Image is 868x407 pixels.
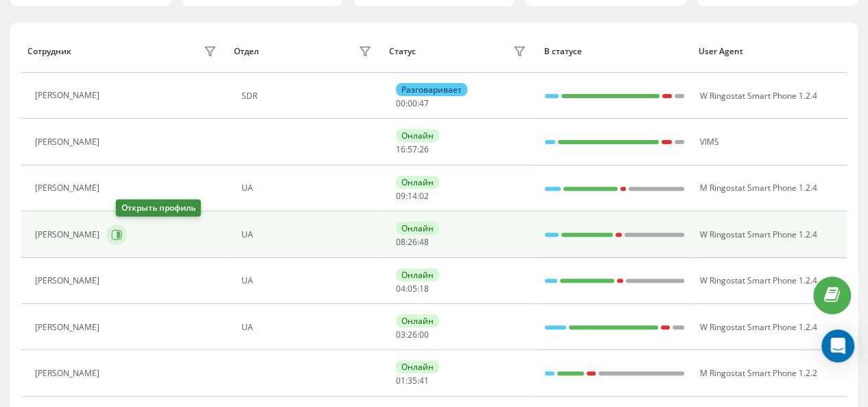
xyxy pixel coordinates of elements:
[419,375,429,386] span: 41
[419,236,429,248] span: 48
[408,283,417,294] span: 05
[396,236,406,248] span: 08
[234,47,259,56] div: Отдел
[408,329,417,340] span: 26
[396,375,406,386] span: 01
[396,145,429,154] div: : :
[35,276,103,286] div: [PERSON_NAME]
[396,283,406,294] span: 04
[419,283,429,294] span: 18
[35,369,103,378] div: [PERSON_NAME]
[242,230,375,240] div: UA
[419,329,429,340] span: 00
[408,143,417,155] span: 57
[396,222,439,235] div: Онлайн
[396,99,429,108] div: : :
[821,329,854,362] div: Open Intercom Messenger
[35,137,103,147] div: [PERSON_NAME]
[408,190,417,202] span: 14
[396,83,467,96] div: Разговаривает
[396,129,439,142] div: Онлайн
[699,321,817,333] span: W Ringostat Smart Phone 1.2.4
[35,230,103,240] div: [PERSON_NAME]
[396,191,429,201] div: : :
[35,323,103,332] div: [PERSON_NAME]
[699,182,817,194] span: M Ringostat Smart Phone 1.2.4
[396,376,429,386] div: : :
[699,229,817,240] span: W Ringostat Smart Phone 1.2.4
[396,284,429,294] div: : :
[27,47,71,56] div: Сотрудник
[408,236,417,248] span: 26
[396,143,406,155] span: 16
[396,329,406,340] span: 03
[699,90,817,102] span: W Ringostat Smart Phone 1.2.4
[419,190,429,202] span: 02
[543,47,685,56] div: В статусе
[699,47,841,56] div: User Agent
[242,323,375,332] div: UA
[396,314,439,327] div: Онлайн
[242,91,375,101] div: SDR
[699,275,817,286] span: W Ringostat Smart Phone 1.2.4
[389,47,416,56] div: Статус
[408,97,417,109] span: 00
[396,176,439,189] div: Онлайн
[699,136,718,148] span: VIMS
[35,91,103,100] div: [PERSON_NAME]
[396,268,439,281] div: Онлайн
[396,360,439,373] div: Онлайн
[242,276,375,286] div: UA
[396,190,406,202] span: 09
[116,200,201,217] div: Открыть профиль
[35,183,103,193] div: [PERSON_NAME]
[396,330,429,340] div: : :
[408,375,417,386] span: 35
[396,97,406,109] span: 00
[242,183,375,193] div: UA
[699,367,817,379] span: M Ringostat Smart Phone 1.2.2
[419,97,429,109] span: 47
[419,143,429,155] span: 26
[396,237,429,247] div: : :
